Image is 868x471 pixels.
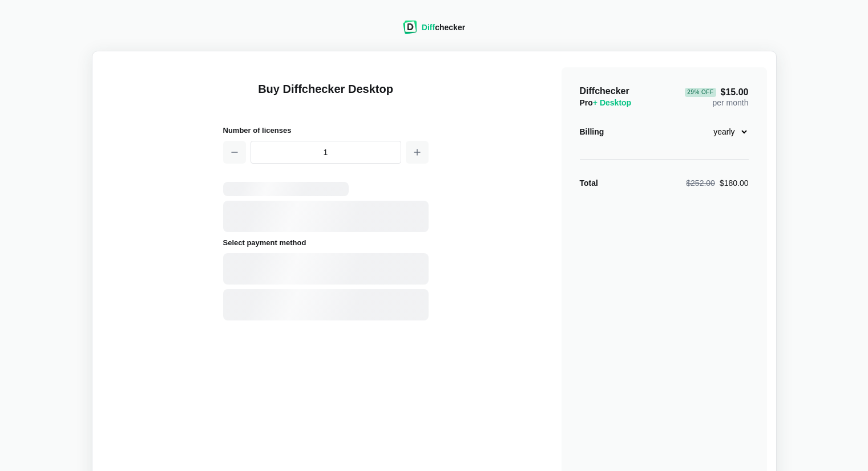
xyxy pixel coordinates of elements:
strong: Total [580,178,598,188]
span: $252.00 [686,178,715,188]
span: + Desktop [593,98,631,107]
img: Diffchecker logo [403,21,417,34]
span: $15.00 [685,88,748,97]
span: Pro [580,98,632,107]
div: 29 % Off [685,88,716,97]
div: checker [422,22,465,33]
div: per month [685,86,748,108]
div: Billing [580,126,604,137]
span: Diffchecker [580,86,629,96]
div: $180.00 [686,177,748,189]
h2: Number of licenses [223,124,429,136]
a: Diffchecker logoDiffchecker [403,27,465,36]
span: Diff [422,23,435,32]
h1: Buy Diffchecker Desktop [223,81,429,111]
input: 1 [251,141,401,164]
h2: Select payment method [223,237,429,249]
